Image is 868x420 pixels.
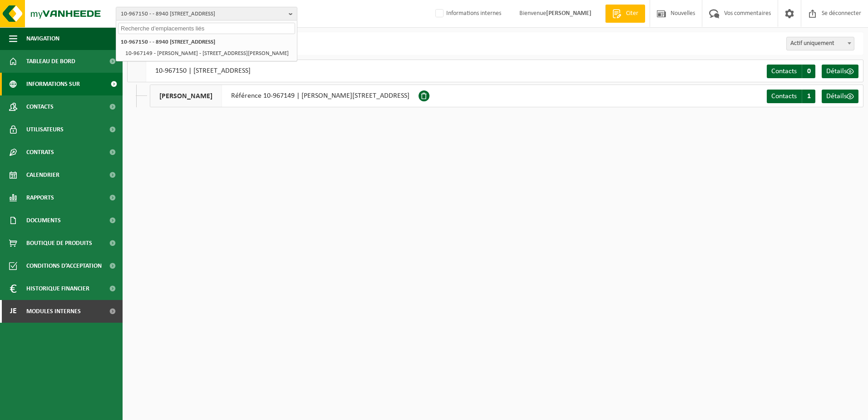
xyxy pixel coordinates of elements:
span: 0 [802,65,815,78]
a: Détails [822,65,858,78]
span: Informations sur l’entreprise [26,73,105,95]
strong: [PERSON_NAME] [546,10,592,17]
span: Calendrier [26,164,59,186]
span: Tableau de bord [26,50,75,73]
span: Contacts [771,68,797,75]
span: 10-967150 - - 8940 [STREET_ADDRESS] [121,7,285,21]
span: [PERSON_NAME] [150,85,222,107]
span: Modules internes [26,300,81,323]
a: Contacts 0 [767,65,815,78]
span: Contacts [771,93,797,100]
span: Alleen actief [786,37,854,50]
font: Référence 10-967149 | [PERSON_NAME][STREET_ADDRESS] [231,92,409,100]
label: Informations internes [434,7,501,20]
span: Navigation [26,27,59,50]
span: 1 [802,90,815,103]
span: Utilisateurs [26,118,64,141]
font: 10-967150 | [STREET_ADDRESS] [155,67,251,75]
span: Historique financier [26,277,89,300]
span: Détails [826,93,847,100]
span: Détails [826,68,847,75]
span: Contacts [26,95,54,118]
span: Je [9,300,17,323]
a: Citer [605,5,645,23]
span: Boutique de produits [26,232,92,255]
span: Rapports [26,186,54,209]
span: Alleen actief [787,37,854,50]
span: Citer [624,9,641,18]
font: Bienvenue [519,10,592,17]
span: Documents [26,209,61,232]
span: Conditions d’acceptation [26,255,102,277]
li: 10-967150 - - 8940 [STREET_ADDRESS] [118,36,295,48]
a: Contacts 1 [767,90,815,103]
li: 10-967149 - [PERSON_NAME] - [STREET_ADDRESS][PERSON_NAME] [123,48,295,59]
span: Contrats [26,141,54,164]
a: Détails [822,90,858,103]
button: 10-967150 - - 8940 [STREET_ADDRESS] [116,7,297,20]
input: Recherche d’emplacements liés [118,23,295,34]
